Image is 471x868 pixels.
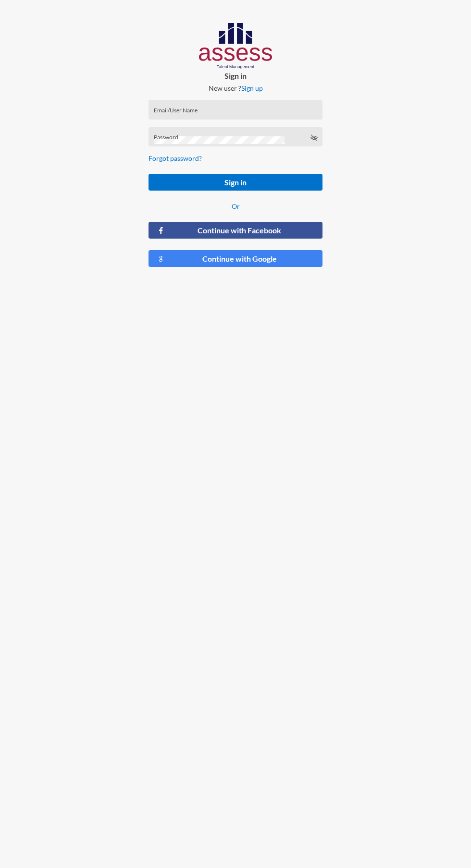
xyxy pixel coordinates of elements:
[199,23,273,69] img: AssessLogoo.svg
[149,250,322,267] button: Continue with Google
[149,154,202,162] a: Forgot password?
[149,202,322,210] p: Or
[141,84,330,92] p: New user ?
[141,71,330,80] p: Sign in
[241,84,263,92] a: Sign up
[149,222,322,239] button: Continue with Facebook
[149,174,322,191] button: Sign in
